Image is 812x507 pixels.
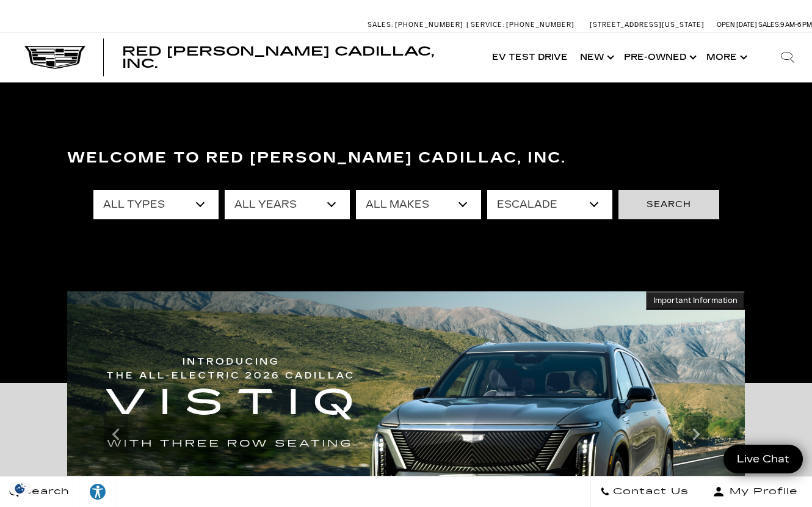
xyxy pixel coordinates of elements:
button: Search [618,190,719,219]
span: Contact Us [610,483,689,500]
a: New [574,33,618,82]
button: More [700,33,751,82]
a: Red [PERSON_NAME] Cadillac, Inc. [122,45,474,70]
div: Explore your accessibility options [79,483,116,501]
select: Filter by model [487,190,612,219]
span: Service: [471,21,504,29]
a: Service: [PHONE_NUMBER] [466,21,578,28]
img: Opt-Out Icon [6,482,34,495]
a: Explore your accessibility options [79,476,117,507]
button: Important Information [646,291,745,310]
span: Open [DATE] [717,21,757,29]
a: Live Chat [723,445,803,473]
div: Next slide [684,416,708,453]
span: Red [PERSON_NAME] Cadillac, Inc. [122,44,434,71]
select: Filter by type [93,190,219,219]
span: Important Information [653,296,738,305]
h3: Welcome to Red [PERSON_NAME] Cadillac, Inc. [67,146,745,170]
span: 9 AM-6 PM [780,21,812,29]
section: Click to Open Cookie Consent Modal [6,482,34,495]
a: Contact Us [590,476,698,507]
span: Search [19,483,70,500]
select: Filter by year [225,190,350,219]
button: Open user profile menu [698,476,812,507]
span: [PHONE_NUMBER] [395,21,463,29]
span: Sales: [368,21,393,29]
span: [PHONE_NUMBER] [506,21,575,29]
div: Previous slide [104,416,128,453]
span: Live Chat [731,452,796,466]
a: [STREET_ADDRESS][US_STATE] [590,21,705,29]
img: Cadillac Dark Logo with Cadillac White Text [24,46,85,69]
span: Sales: [758,21,780,29]
span: My Profile [725,483,798,500]
a: EV Test Drive [486,33,574,82]
a: Sales: [PHONE_NUMBER] [368,21,466,28]
select: Filter by make [356,190,481,219]
a: Pre-Owned [618,33,700,82]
